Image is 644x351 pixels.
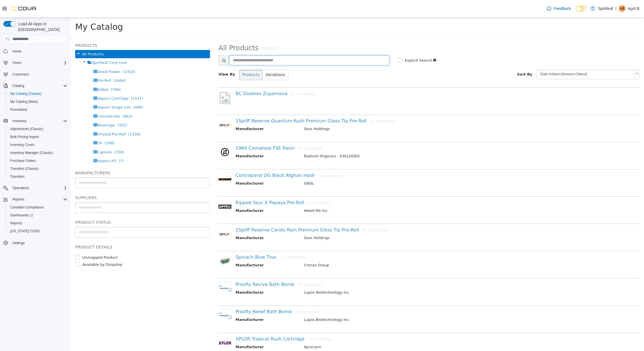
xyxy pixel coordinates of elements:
small: [1 variation] [237,319,261,324]
button: [US_STATE] CCRS [6,227,70,235]
span: Concentrate [26,97,49,101]
nav: Complex example [3,45,68,262]
span: My Catalog (Beta) [10,99,38,104]
input: Dark Mode [576,6,588,12]
a: Contraband OG Black Afghan Hash[1 variation] [165,155,271,160]
img: 150 [148,210,160,223]
a: Inventory Count [8,141,37,148]
label: Available by Dropship [10,244,51,250]
span: (790) [40,70,50,74]
td: Rubicon Organics - EXCLUDED [229,136,550,143]
td: SNDL [229,163,550,170]
img: 150 [148,101,160,114]
span: Sort By [446,55,462,59]
a: Transfers (Classic) [8,165,41,172]
button: Adjustments (Classic) [6,125,70,133]
span: My Catalog (Beta) [8,98,68,105]
span: Vapour Cartridge [26,79,58,83]
td: Lupos Biotechnology Inc. [229,272,550,279]
button: Reports [10,196,27,203]
a: Bulk Pricing Import [8,133,41,140]
button: Transfers [6,173,70,181]
td: Cronos Group [229,245,550,252]
label: Unmapped Product [10,237,47,243]
span: Vapour Single Use [26,87,60,92]
span: Promotions [8,106,68,113]
label: Explicit Search [332,40,361,46]
span: Capsule [26,132,41,137]
span: Canadian Compliance [10,205,44,210]
button: Bulk Pricing Import [6,133,70,141]
a: My Catalog (Beta) [8,98,40,105]
button: Users [10,59,24,66]
span: All Products [148,26,188,34]
span: Feedback [553,6,571,11]
button: Inventory [1,117,70,125]
h5: Products [4,24,139,31]
img: 150 [148,155,160,168]
p: | [615,5,616,12]
span: Inventory [12,119,26,123]
a: Adjustments (Classic) [8,126,45,132]
a: Inventory Manager (Classic) [8,149,55,156]
span: (1159) [57,114,70,119]
span: Edible [26,70,37,74]
td: Ayurcann [229,327,550,334]
span: Reports [10,196,68,203]
span: (2310) [52,52,64,56]
button: Inventory Count [6,141,70,149]
span: Reports [8,220,68,227]
img: 150 [148,319,160,332]
th: Manufacturer [165,108,229,116]
a: Transfers [8,173,27,180]
span: Inventory [10,118,68,124]
span: Operations [10,185,68,191]
a: Customers [10,71,31,78]
th: Manufacturer [165,245,229,252]
img: 150 [148,292,160,304]
small: (10000) [190,29,207,34]
a: XPLOR Tropical Rush Cartridge[1 variation] [165,319,261,324]
span: Infused Pre-Roll [26,114,55,119]
span: Vapour Kit [26,141,45,145]
a: Proofly Relief Bath Bomb[1 variation] [165,291,249,297]
button: Customers [1,70,70,78]
button: Settings [1,239,70,247]
span: Settings [12,241,25,245]
a: 1Spliff Reserve Candy Rain Premium Glass Tip Pre-Roll[2 variations] [165,210,318,215]
th: Manufacturer [165,136,229,143]
span: Inventory Count [10,143,34,147]
button: Operations [1,184,70,192]
span: AB [620,5,624,12]
span: Transfers (Classic) [10,166,39,171]
div: April B [619,5,626,12]
span: Reports [10,221,22,225]
button: Catalog [1,82,70,90]
a: Spinach Blue Thai[2 variations] [165,237,235,242]
span: Dashboards [10,213,33,218]
span: Settings [10,239,68,246]
a: Promotions [8,106,30,113]
button: Home [1,47,70,55]
span: Home [10,48,68,55]
button: My Catalog (Beta) [6,98,70,106]
button: Reports [6,219,70,227]
span: [US_STATE] CCRS [10,229,40,233]
span: Beverage [26,105,44,110]
small: [2 variations] [209,237,235,242]
span: Oil [26,123,31,128]
button: Reports [1,195,70,203]
span: Customers [12,72,29,77]
small: [1 variation] [248,156,272,160]
span: Load All Apps in [GEOGRAPHIC_DATA] [16,21,68,32]
a: [US_STATE] CCRS [8,228,42,235]
span: Reports [12,197,24,202]
span: (188) [33,123,43,128]
button: Users [1,59,70,67]
img: missing-image.png [148,74,160,87]
button: Products [168,52,192,62]
span: Customers [10,71,68,78]
th: Manufacturer [165,163,229,170]
small: [2 variations] [292,210,318,215]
